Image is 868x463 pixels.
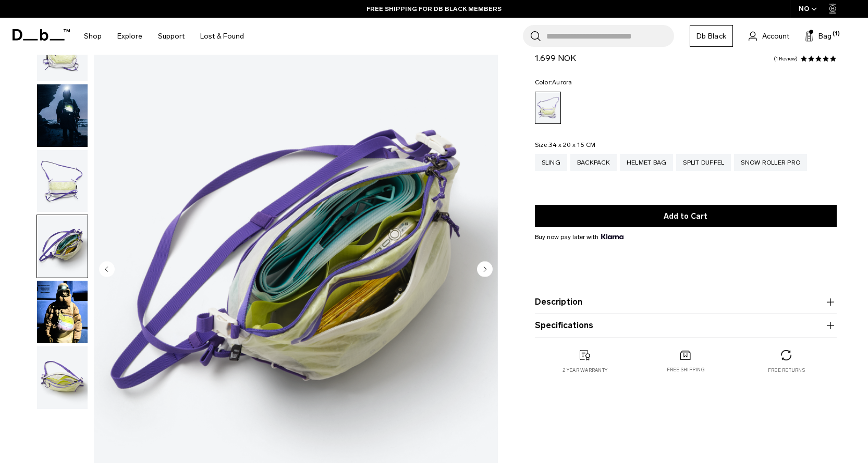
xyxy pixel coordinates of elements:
p: 2 year warranty [563,367,607,374]
span: 1.699 NOK [535,53,576,63]
a: Db Black [690,25,733,47]
a: Shop [84,18,102,55]
button: Previous slide [99,261,115,279]
a: Sling [535,154,567,171]
legend: Size: [535,142,596,148]
nav: Main Navigation [76,18,252,55]
span: Bag [818,31,832,42]
button: Next slide [477,261,493,279]
button: Weigh_Lighter_Sling_10L_3.png [36,215,88,278]
img: Weigh_Lighter_Sling_10L_Lifestyle.png [37,84,88,147]
legend: Color: [535,79,572,85]
button: Add to Cart [535,205,837,227]
img: Weigh Lighter Sling 10L Aurora [37,281,88,343]
button: Bag (1) [805,30,832,42]
a: Helmet Bag [620,154,674,171]
a: Aurora [535,92,561,124]
button: Description [535,296,837,308]
a: Account [749,30,789,42]
p: Free returns [768,367,805,374]
a: Backpack [570,154,617,171]
p: Free shipping [667,366,705,373]
a: Support [158,18,185,55]
a: Split Duffel [676,154,731,171]
button: Weigh_Lighter_Sling_10L_2.png [36,149,88,213]
img: Weigh_Lighter_Sling_10L_3.png [37,215,88,278]
button: Specifications [535,319,837,332]
button: Weigh_Lighter_Sling_10L_4.png [36,346,88,409]
img: Weigh_Lighter_Sling_10L_2.png [37,150,88,212]
span: (1) [833,30,840,39]
a: FREE SHIPPING FOR DB BLACK MEMBERS [366,4,502,14]
a: Snow Roller Pro [734,154,807,171]
span: Account [762,31,789,42]
span: Buy now pay later with [535,232,624,242]
img: Weigh_Lighter_Sling_10L_4.png [37,346,88,409]
span: 34 x 20 x 15 CM [549,141,596,148]
img: {"height" => 20, "alt" => "Klarna"} [601,234,624,239]
a: Lost & Found [200,18,244,55]
span: Aurora [552,79,572,86]
button: Weigh Lighter Sling 10L Aurora [36,280,88,344]
a: 1 reviews [774,56,798,61]
button: Weigh_Lighter_Sling_10L_Lifestyle.png [36,84,88,147]
a: Explore [117,18,142,55]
